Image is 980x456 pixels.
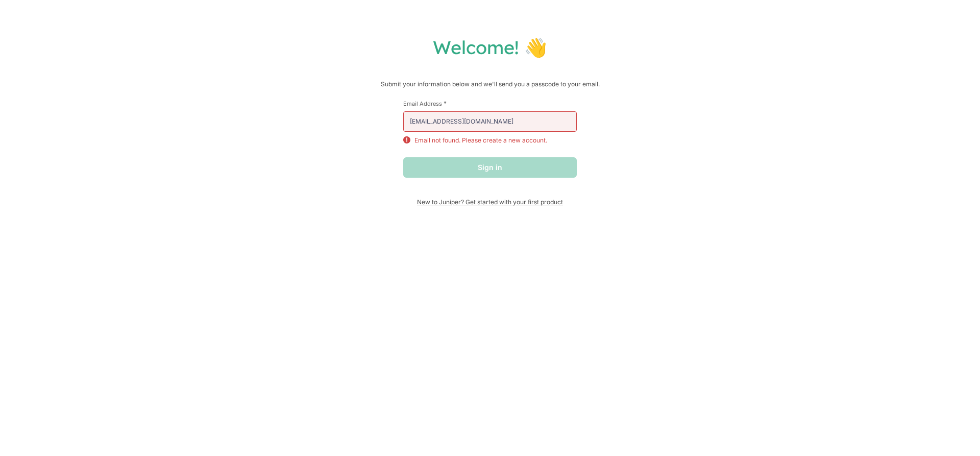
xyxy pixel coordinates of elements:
label: Email Address [403,100,577,107]
span: This field is required. [444,100,447,107]
h1: Welcome! 👋 [10,36,970,59]
p: Submit your information below and we'll send you a passcode to your email. [10,79,970,89]
span: New to Juniper? Get started with your first product [403,198,577,206]
input: email@example.com [403,111,577,132]
p: Email not found. Please create a new account. [414,136,547,145]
